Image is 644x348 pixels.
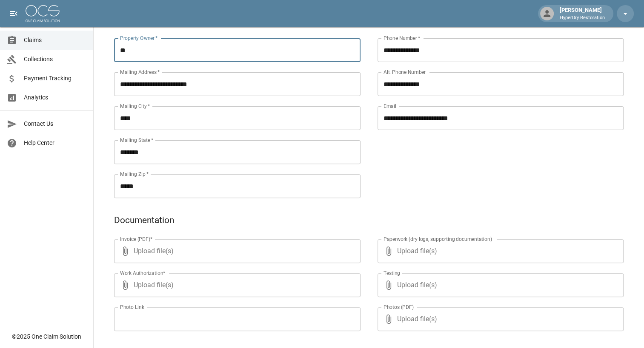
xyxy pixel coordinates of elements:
label: Invoice (PDF)* [120,235,153,243]
span: Collections [24,55,86,64]
label: Email [384,102,396,110]
img: ocs-logo-white-transparent.png [26,5,60,22]
label: Work Authorization* [120,269,166,277]
span: Payment Tracking [24,74,86,83]
label: Photo Link [120,303,144,311]
label: Mailing Zip [120,170,149,178]
span: Upload file(s) [134,239,338,263]
label: Property Owner [120,34,158,42]
label: Testing [384,269,400,277]
span: Upload file(s) [397,239,601,263]
p: HyperDry Restoration [560,14,605,22]
span: Claims [24,36,86,45]
span: Upload file(s) [397,307,601,331]
span: Analytics [24,93,86,102]
span: Upload file(s) [134,273,338,297]
label: Paperwork (dry logs, supporting documentation) [384,235,492,243]
span: Help Center [24,139,86,147]
div: [PERSON_NAME] [556,6,608,21]
label: Mailing City [120,102,150,110]
label: Phone Number [384,34,420,42]
label: Mailing Address [120,68,160,76]
label: Photos (PDF) [384,303,414,311]
div: © 2025 One Claim Solution [12,332,81,341]
label: Alt. Phone Number [384,68,426,76]
span: Contact Us [24,119,86,128]
span: Upload file(s) [397,273,601,297]
label: Mailing State [120,136,153,144]
button: open drawer [5,5,22,22]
